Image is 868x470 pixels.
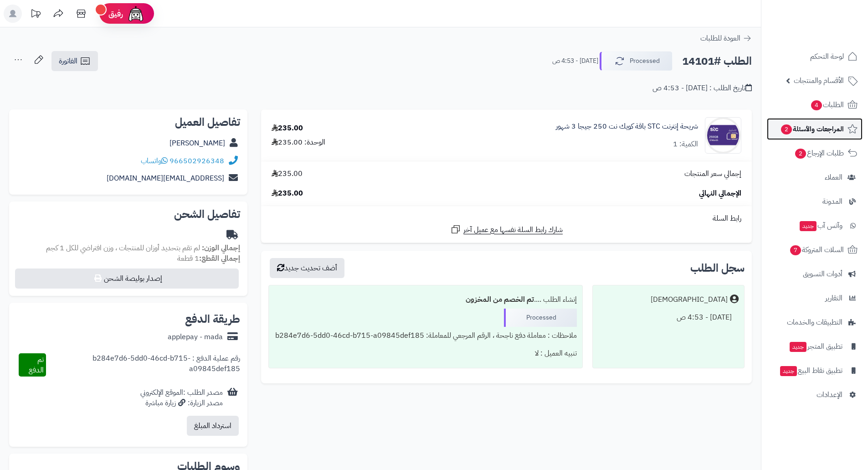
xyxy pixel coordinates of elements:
div: تاريخ الطلب : [DATE] - 4:53 ص [652,83,752,93]
span: الأقسام والمنتجات [794,74,844,87]
a: التطبيقات والخدمات [767,311,863,333]
div: رقم عملية الدفع : b284e7d6-5dd0-46cd-b715-a09845def185 [46,353,240,377]
span: رفيق [108,8,123,19]
span: 4 [811,100,822,111]
span: المدونة [822,195,842,208]
a: العملاء [767,166,863,188]
button: استرداد المبلغ [187,416,239,436]
img: logo-2.png [806,11,859,31]
span: 2 [781,124,792,135]
span: 2 [795,148,806,159]
div: [DATE] - 4:53 ص [598,309,739,326]
div: رابط السلة [265,213,748,224]
div: Processed [504,309,577,327]
b: تم الخصم من المخزون [466,294,534,305]
a: العودة للطلبات [700,33,752,44]
span: لم تقم بتحديد أوزان للمنتجات ، وزن افتراضي للكل 1 كجم [46,243,200,253]
img: 1737809789-photo_5812349654103345431_y-90x90.jpg [705,117,741,154]
a: تطبيق المتجرجديد [767,336,863,357]
small: [DATE] - 4:53 ص [552,57,598,66]
a: الفاتورة [51,51,98,71]
h2: تفاصيل الشحن [16,209,240,220]
a: تحديثات المنصة [24,5,47,25]
div: مصدر الطلب :الموقع الإلكتروني [140,387,223,408]
span: 7 [790,245,801,256]
span: الإجمالي النهائي [699,188,741,199]
span: إجمالي سعر المنتجات [684,169,741,179]
span: الطلبات [810,98,844,111]
a: المراجعات والأسئلة2 [767,118,863,140]
span: طلبات الإرجاع [794,147,844,160]
a: الإعدادات [767,384,863,406]
span: الفاتورة [59,56,77,67]
div: إنشاء الطلب .... [274,291,576,309]
span: التطبيقات والخدمات [787,316,842,329]
span: العودة للطلبات [700,33,740,44]
div: الوحدة: 235.00 [272,137,325,148]
button: Processed [600,52,673,71]
span: شارك رابط السلة نفسها مع عميل آخر [463,225,563,235]
h2: تفاصيل العميل [16,117,240,128]
a: أدوات التسويق [767,263,863,285]
span: تم الدفع [29,354,44,376]
div: ملاحظات : معاملة دفع ناجحة ، الرقم المرجعي للمعاملة: b284e7d6-5dd0-46cd-b715-a09845def185 [274,327,576,345]
div: الكمية: 1 [673,139,698,150]
button: إصدار بوليصة الشحن [15,269,239,289]
a: واتساب [141,155,168,166]
a: شريحة إنترنت STC باقة كويك نت 250 جيجا 3 شهور [556,121,698,132]
div: applepay - mada [168,332,223,342]
div: مصدر الزيارة: زيارة مباشرة [140,398,223,408]
a: 966502926348 [169,155,224,166]
span: العملاء [825,171,842,184]
div: تنبيه العميل : لا [274,345,576,362]
span: التقارير [825,292,842,305]
a: [PERSON_NAME] [169,138,225,149]
small: 1 قطعة [177,253,240,264]
span: جديد [800,221,817,231]
a: المدونة [767,191,863,212]
span: 235.00 [272,169,303,179]
span: جديد [790,342,806,352]
a: لوحة التحكم [767,46,863,67]
a: طلبات الإرجاع2 [767,142,863,164]
span: المراجعات والأسئلة [780,123,844,135]
strong: إجمالي القطع: [199,253,240,264]
span: الإعدادات [817,388,842,401]
strong: إجمالي الوزن: [202,243,240,253]
img: ai-face.png [127,5,145,23]
h3: سجل الطلب [690,263,745,274]
span: تطبيق المتجر [789,340,842,353]
a: [EMAIL_ADDRESS][DOMAIN_NAME] [107,173,224,184]
span: تطبيق نقاط البيع [779,364,842,377]
span: أدوات التسويق [803,268,842,280]
span: السلات المتروكة [789,243,844,256]
h2: الطلب #14101 [682,52,752,71]
div: [DEMOGRAPHIC_DATA] [651,294,728,305]
span: وآتس آب [799,219,842,232]
a: السلات المتروكة7 [767,239,863,261]
h2: طريقة الدفع [185,314,240,325]
a: تطبيق نقاط البيعجديد [767,360,863,382]
a: الطلبات4 [767,94,863,116]
div: 235.00 [272,123,303,134]
a: التقارير [767,287,863,309]
a: وآتس آبجديد [767,215,863,237]
span: جديد [780,366,797,376]
span: 235.00 [272,188,303,199]
span: لوحة التحكم [810,50,844,63]
button: أضف تحديث جديد [270,258,344,278]
a: شارك رابط السلة نفسها مع عميل آخر [450,224,563,235]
